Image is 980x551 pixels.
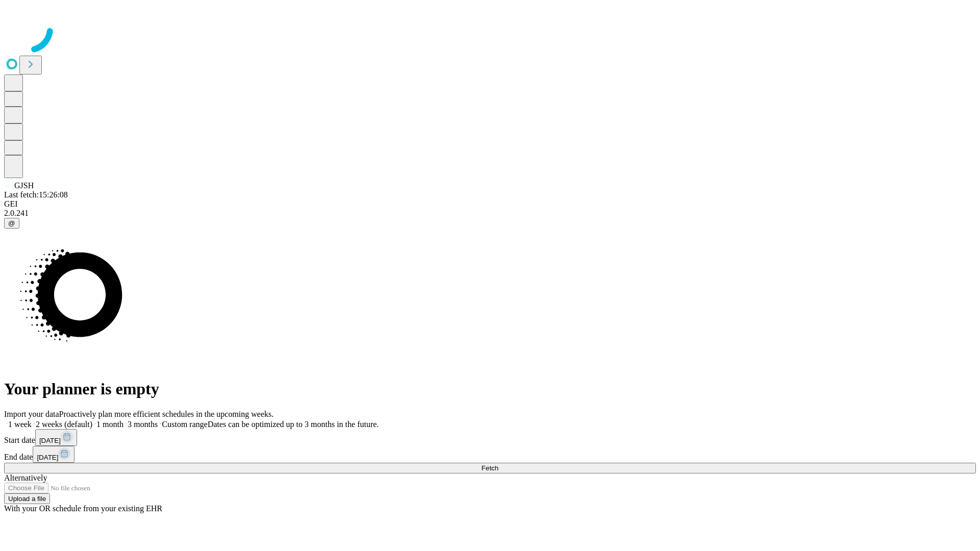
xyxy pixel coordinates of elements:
[4,504,162,513] span: With your OR schedule from your existing EHR
[4,380,976,398] h1: Your planner is empty
[4,209,976,218] div: 2.0.241
[4,218,19,229] button: @
[481,464,498,472] span: Fetch
[128,420,158,429] span: 3 months
[59,410,274,418] span: Proactively plan more efficient schedules in the upcoming weeks.
[4,410,59,418] span: Import your data
[8,420,32,429] span: 1 week
[4,190,68,199] span: Last fetch: 15:26:08
[4,429,976,446] div: Start date
[33,446,75,463] button: [DATE]
[8,219,15,227] span: @
[4,493,50,504] button: Upload a file
[39,437,61,444] span: [DATE]
[4,473,47,482] span: Alternatively
[4,463,976,473] button: Fetch
[14,181,34,190] span: GJSH
[208,420,379,429] span: Dates can be optimized up to 3 months in the future.
[4,199,976,209] div: GEI
[162,420,207,429] span: Custom range
[36,420,92,429] span: 2 weeks (default)
[4,446,976,463] div: End date
[37,454,58,461] span: [DATE]
[35,429,77,446] button: [DATE]
[96,420,124,429] span: 1 month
